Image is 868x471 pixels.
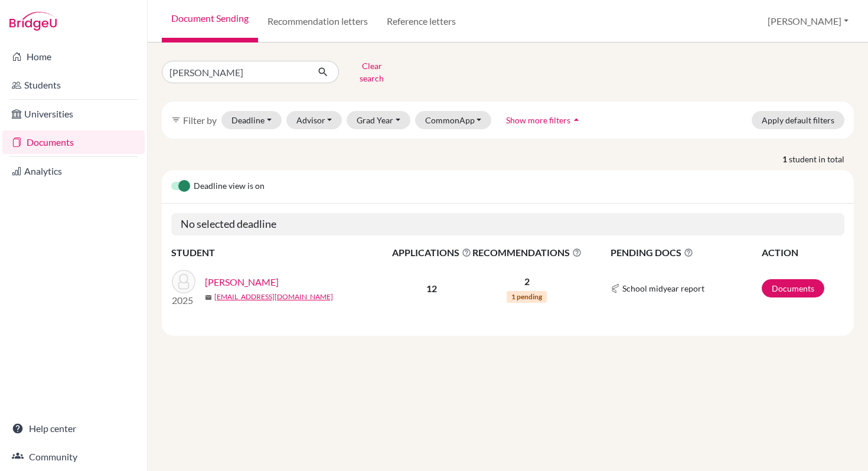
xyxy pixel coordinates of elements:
i: filter_list [171,115,181,125]
img: Common App logo [611,284,620,293]
span: RECOMMENDATIONS [472,246,582,260]
button: [PERSON_NAME] [762,10,854,32]
span: student in total [789,153,854,165]
strong: 1 [782,153,789,165]
span: Deadline view is on [194,179,265,194]
span: PENDING DOCS [611,246,761,260]
b: 12 [426,283,437,294]
button: Grad Year [347,111,410,129]
span: School midyear report [622,282,704,295]
h5: No selected deadline [171,213,844,235]
button: Apply default filters [752,111,844,129]
a: [EMAIL_ADDRESS][DOMAIN_NAME] [214,292,333,302]
span: Show more filters [506,115,570,125]
img: Bridge-U [9,12,57,31]
th: ACTION [761,245,844,260]
span: Filter by [183,115,217,126]
span: APPLICATIONS [392,246,471,260]
span: mail [205,294,212,301]
span: 1 pending [507,291,547,303]
a: Documents [2,130,145,154]
input: Find student by name... [162,61,308,83]
a: Students [2,73,145,97]
button: Deadline [221,111,282,129]
a: Community [2,445,145,469]
img: Chaturvedi, Ashna [172,270,195,293]
a: Home [2,45,145,68]
button: Clear search [339,57,404,87]
th: STUDENT [171,245,391,260]
button: Advisor [286,111,342,129]
p: 2 [472,274,582,289]
a: Documents [762,279,824,297]
button: Show more filtersarrow_drop_up [496,111,592,129]
i: arrow_drop_up [570,114,582,126]
a: Analytics [2,159,145,183]
button: CommonApp [415,111,492,129]
a: Universities [2,102,145,126]
a: [PERSON_NAME] [205,275,279,289]
p: 2025 [172,293,195,308]
a: Help center [2,417,145,440]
